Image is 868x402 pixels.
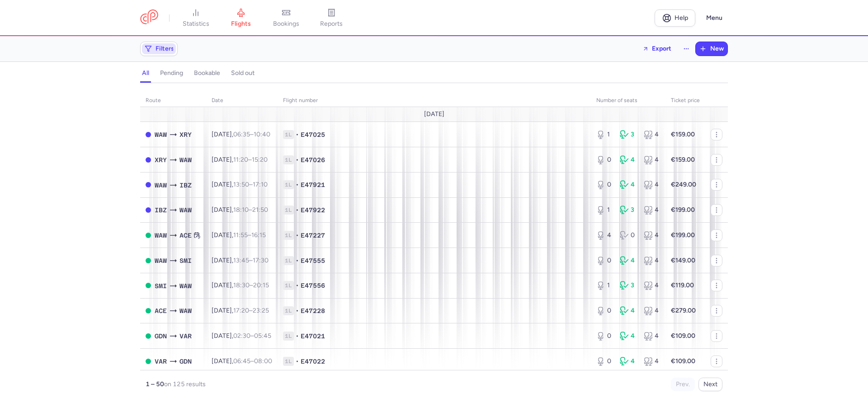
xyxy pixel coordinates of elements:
div: 4 [620,306,636,315]
span: – [233,257,269,264]
span: • [296,130,299,139]
span: • [296,357,299,366]
span: • [296,231,299,240]
button: Prev. [671,378,695,391]
span: – [233,307,269,314]
span: WAW [179,205,192,215]
span: WAW [155,230,167,240]
div: 3 [620,281,636,290]
th: Flight number [278,94,591,108]
strong: €109.00 [671,357,695,365]
strong: €109.00 [671,332,695,340]
span: WAW [179,306,192,316]
span: 1L [283,332,294,341]
span: flights [231,20,251,28]
div: 4 [620,256,636,265]
div: 0 [596,306,613,315]
div: 0 [596,155,613,164]
span: [DATE], [212,281,269,289]
span: GDN [155,331,167,341]
span: 1L [283,306,294,315]
div: 0 [596,332,613,341]
div: 0 [596,256,613,265]
span: on 125 results [164,380,206,388]
span: E47921 [301,180,325,189]
div: 4 [620,155,636,164]
strong: €149.00 [671,257,695,264]
time: 23:25 [253,307,269,314]
time: 18:30 [233,281,250,289]
strong: €119.00 [671,281,694,289]
div: 4 [620,357,636,366]
span: [DATE], [212,131,270,138]
button: Filters [141,42,177,56]
div: 4 [620,332,636,341]
div: 4 [644,180,660,189]
button: Menu [701,9,728,27]
span: SMI [155,281,167,291]
span: [DATE], [212,357,272,365]
span: – [233,156,268,164]
strong: 1 – 50 [146,380,164,388]
span: GDN [179,356,192,366]
span: reports [320,20,343,28]
span: [DATE], [212,257,269,264]
span: [DATE], [212,332,271,340]
div: 4 [644,206,660,215]
div: 1 [596,206,613,215]
a: flights [218,8,264,28]
time: 16:15 [251,231,266,239]
span: E47022 [301,357,325,366]
span: E47228 [301,306,325,315]
span: E47025 [301,130,325,139]
time: 10:40 [254,131,270,138]
span: • [296,332,299,341]
span: WAW [179,155,192,165]
time: 08:00 [254,357,272,365]
span: E47556 [301,281,325,290]
time: 06:45 [233,357,250,365]
th: Ticket price [665,94,705,108]
a: CitizenPlane red outlined logo [140,9,158,26]
span: E47021 [301,332,325,341]
span: E47922 [301,206,325,215]
span: VAR [155,356,167,366]
div: 0 [596,180,613,189]
div: 0 [620,231,636,240]
th: route [140,94,206,108]
span: • [296,180,299,189]
a: reports [309,8,354,28]
div: 4 [644,130,660,139]
th: number of seats [591,94,665,108]
span: WAW [155,256,167,266]
div: 4 [596,231,613,240]
time: 17:10 [253,181,268,188]
span: XRY [179,130,192,140]
time: 17:20 [233,307,249,314]
span: 1L [283,256,294,265]
span: [DATE], [212,231,266,239]
span: – [233,131,270,138]
h4: sold out [231,69,255,77]
span: statistics [183,20,209,28]
span: • [296,256,299,265]
span: – [233,206,268,214]
div: 0 [596,357,613,366]
div: 4 [644,306,660,315]
button: New [696,42,727,56]
span: E47227 [301,231,325,240]
div: 4 [644,281,660,290]
span: [DATE] [424,111,444,118]
span: • [296,281,299,290]
span: 1L [283,231,294,240]
span: WAW [155,130,167,140]
span: E47026 [301,155,325,164]
span: IBZ [179,180,192,190]
span: [DATE], [212,307,269,314]
button: Next [698,378,722,391]
h4: pending [160,69,183,77]
div: 3 [620,130,636,139]
div: 1 [596,281,613,290]
th: date [206,94,278,108]
div: 4 [644,231,660,240]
